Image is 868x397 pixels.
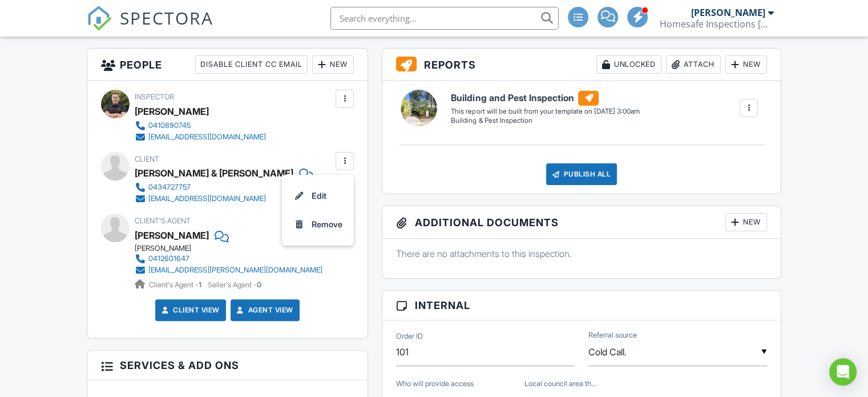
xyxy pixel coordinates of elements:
strong: 1 [199,280,201,289]
a: [EMAIL_ADDRESS][PERSON_NAME][DOMAIN_NAME] [135,264,322,276]
h3: Additional Documents [382,206,781,239]
div: 0434727757 [148,183,191,192]
label: Local council area the property is located [524,379,596,389]
div: 0412601647 [148,254,189,263]
div: New [312,55,354,74]
div: New [725,55,767,74]
label: Order ID [396,331,423,342]
div: 0410890745 [148,121,191,130]
span: SPECTORA [120,6,213,30]
a: [EMAIL_ADDRESS][DOMAIN_NAME] [135,193,304,204]
span: Inspector [135,93,174,101]
h6: Building and Pest Inspection [451,91,639,106]
h3: Reports [382,49,781,81]
input: Search everything... [330,7,559,30]
div: [PERSON_NAME] & [PERSON_NAME] [135,165,293,182]
div: [EMAIL_ADDRESS][PERSON_NAME][DOMAIN_NAME] [148,266,322,275]
h3: People [87,49,368,81]
h3: Internal [382,291,781,320]
span: Client's Agent - [149,280,203,289]
a: Client View [159,304,220,316]
span: Client [135,155,159,163]
div: Publish All [546,163,617,185]
label: Referral source [588,330,637,340]
a: [EMAIL_ADDRESS][DOMAIN_NAME] [135,131,266,143]
div: This report will be built from your template on [DATE] 3:00am [451,107,639,116]
span: Client's Agent [135,216,191,225]
label: Who will provide access [396,379,474,389]
a: Agent View [235,304,293,316]
div: Disable Client CC Email [195,55,308,74]
div: [EMAIL_ADDRESS][DOMAIN_NAME] [148,133,266,142]
div: [EMAIL_ADDRESS][DOMAIN_NAME] [148,194,266,203]
p: There are no attachments to this inspection. [396,247,767,260]
h3: Services & Add ons [87,351,368,380]
img: The Best Home Inspection Software - Spectora [87,6,112,31]
a: 0412601647 [135,253,322,264]
a: 0410890745 [135,120,266,131]
div: Remove [312,218,342,231]
div: Unlocked [596,55,661,74]
div: New [725,213,767,231]
div: Homesafe Inspections Northern Beaches [660,18,774,30]
a: Remove [289,210,347,239]
a: SPECTORA [87,15,213,39]
span: Seller's Agent - [208,280,261,289]
a: [PERSON_NAME] [135,227,209,244]
a: 0434727757 [135,182,304,193]
strong: 0 [257,280,261,289]
div: [PERSON_NAME] [135,103,209,120]
div: [PERSON_NAME] [135,244,332,253]
div: Attach [666,55,721,74]
div: [PERSON_NAME] [691,7,765,18]
div: Open Intercom Messenger [829,358,857,386]
div: Building & Pest Inspection [451,116,639,126]
a: Edit [289,182,347,210]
